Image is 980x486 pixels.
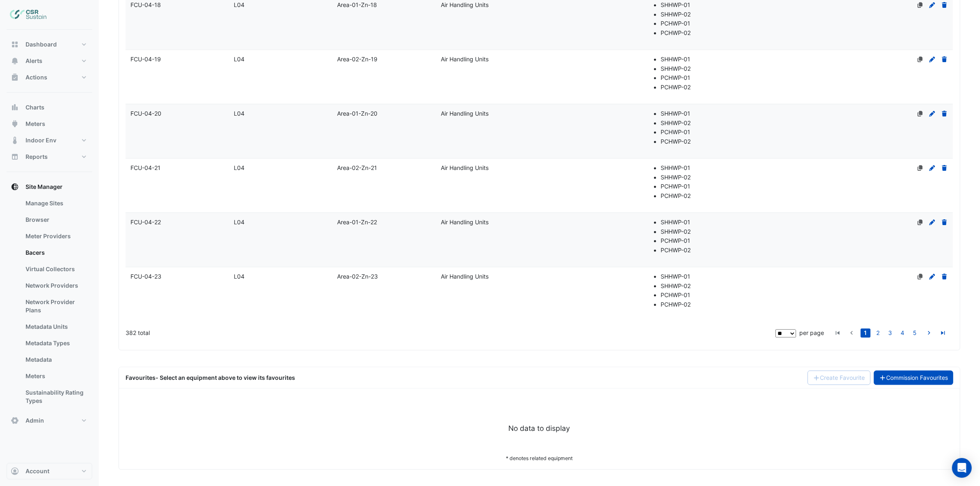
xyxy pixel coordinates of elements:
span: L04 [234,273,244,280]
li: PCHWP-01 [661,291,741,300]
app-icon: Site Manager [11,183,19,191]
button: Charts [7,99,92,116]
span: Site Manager [26,183,63,191]
a: Delete [941,56,948,63]
li: SHHWP-02 [661,281,741,291]
span: Area-01-Zn-18 [338,1,377,8]
span: FCU-04-20 [130,110,161,117]
button: Alerts [7,53,92,69]
app-icon: Dashboard [11,40,19,49]
span: FCU-04-19 [130,56,161,63]
a: No primary device defined [917,56,924,63]
a: Meters [19,368,92,384]
a: Sustainability Rating Types [19,384,92,409]
li: SHHWP-01 [661,0,741,10]
a: 3 [885,328,895,337]
span: L04 [234,110,244,117]
span: Air Handling Units [441,164,489,171]
li: SHHWP-02 [661,173,741,182]
a: 4 [898,328,908,337]
a: Edit [929,56,936,63]
span: FCU-04-22 [130,219,161,226]
li: PCHWP-02 [661,300,741,309]
span: Air Handling Units [441,110,489,117]
a: No primary device defined [917,219,924,226]
a: Bacers [19,244,92,261]
app-icon: Reports [11,153,19,161]
small: * denotes related equipment [506,455,573,461]
app-icon: Meters [11,120,19,128]
span: Air Handling Units [441,219,489,226]
a: Metadata Types [19,335,92,351]
span: Meters [26,120,45,128]
span: - Select an equipment above to view its favourites [156,374,295,381]
span: Area-01-Zn-20 [338,110,378,117]
a: 5 [910,328,920,337]
a: 2 [873,328,883,337]
app-icon: Admin [11,416,19,425]
li: PCHWP-02 [661,28,741,38]
app-icon: Charts [11,103,19,112]
span: L04 [234,164,244,171]
a: Meter Providers [19,228,92,244]
a: Manage Sites [19,195,92,212]
span: Account [26,467,49,475]
a: Metadata Units [19,319,92,335]
app-icon: Indoor Env [11,136,19,144]
button: Dashboard [7,36,92,53]
a: Edit [929,110,936,117]
span: Charts [26,103,44,112]
li: SHHWP-02 [661,64,741,74]
button: Site Manager [7,179,92,195]
li: PCHWP-01 [661,182,741,191]
a: Network Provider Plans [19,294,92,319]
span: Admin [26,416,44,425]
span: L04 [234,1,244,8]
a: Metadata [19,351,92,368]
span: Reports [26,153,48,161]
a: No primary device defined [917,110,924,117]
a: go to first page [833,328,843,337]
a: Edit [929,219,936,226]
a: No primary device defined [917,164,924,171]
li: PCHWP-01 [661,19,741,28]
a: Delete [941,273,948,280]
a: go to last page [938,328,948,337]
li: SHHWP-01 [661,218,741,227]
a: Delete [941,164,948,171]
span: Air Handling Units [441,56,489,63]
li: PCHWP-02 [661,83,741,92]
li: SHHWP-02 [661,119,741,128]
li: page 1 [859,328,872,337]
a: No primary device defined [917,273,924,280]
a: go to previous page [847,328,857,337]
li: SHHWP-01 [661,55,741,64]
span: Dashboard [26,40,57,49]
app-icon: Actions [11,73,19,81]
a: Delete [941,1,948,8]
a: Delete [941,110,948,117]
a: Edit [929,273,936,280]
a: No primary device defined [917,1,924,8]
span: FCU-04-18 [130,1,161,8]
button: Reports [7,149,92,165]
li: PCHWP-01 [661,128,741,137]
a: Edit [929,1,936,8]
a: Edit [929,164,936,171]
a: go to next page [924,328,934,337]
span: Actions [26,73,47,81]
div: 382 total [126,323,774,343]
span: Area-01-Zn-22 [338,219,377,226]
a: Delete [941,219,948,226]
span: Area-02-Zn-21 [338,164,377,171]
a: Commission Favourites [874,370,954,385]
div: No data to display [126,423,953,434]
span: L04 [234,219,244,226]
li: PCHWP-02 [661,191,741,201]
app-icon: Alerts [11,57,19,65]
li: SHHWP-01 [661,272,741,281]
button: Admin [7,412,92,429]
li: PCHWP-01 [661,73,741,83]
li: PCHWP-02 [661,137,741,146]
a: 1 [861,328,871,337]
